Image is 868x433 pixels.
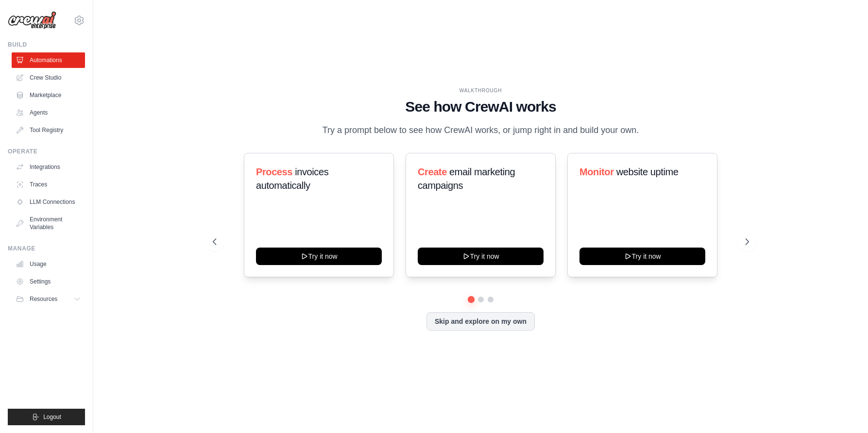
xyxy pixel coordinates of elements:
a: Traces [12,177,85,192]
a: Marketplace [12,87,85,103]
h1: See how CrewAI works [213,98,749,116]
a: Agents [12,105,85,120]
div: WALKTHROUGH [213,87,749,94]
button: Logout [8,409,85,425]
button: Skip and explore on my own [426,312,535,331]
a: Automations [12,52,85,68]
a: Tool Registry [12,122,85,138]
div: Build [8,41,85,49]
a: Usage [12,256,85,272]
button: Try it now [418,248,544,265]
span: Monitor [579,167,614,177]
span: invoices automatically [256,167,328,191]
button: Try it now [579,248,705,265]
a: Settings [12,274,85,289]
button: Resources [12,291,85,307]
div: Operate [8,148,85,155]
a: Environment Variables [12,212,85,235]
span: website uptime [616,167,679,177]
span: Logout [43,413,61,421]
p: Try a prompt below to see how CrewAI works, or jump right in and build your own. [318,123,644,137]
div: Manage [8,245,85,252]
a: LLM Connections [12,194,85,210]
span: email marketing campaigns [418,167,515,191]
span: Process [256,167,292,177]
a: Integrations [12,159,85,175]
button: Try it now [256,248,382,265]
a: Crew Studio [12,70,85,85]
img: Logo [8,11,56,30]
span: Resources [30,295,57,303]
span: Create [418,167,447,177]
